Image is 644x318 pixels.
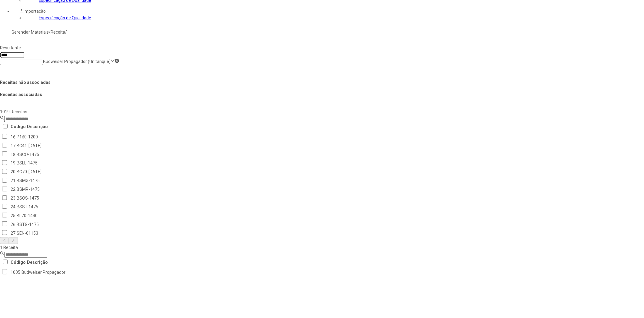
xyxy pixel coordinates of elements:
td: 15 [10,124,16,132]
td: BSTG-1475 [16,220,42,228]
td: BSCO-1475 [16,150,42,158]
td: BL70-1440 [16,211,42,220]
a: Gerenciar Materiais [12,30,49,35]
th: Código [10,123,26,131]
nz-breadcrumb-separator: / [49,30,51,35]
td: 27 [10,229,16,237]
a: Especificação de Qualidade [39,15,91,20]
td: SEN-01153 [16,229,42,237]
td: 23 [10,194,16,202]
td: Budweiser Propagador [21,268,66,277]
td: P160-1200 [16,133,42,141]
td: BC41-[DATE] [16,141,42,150]
td: 19 [10,159,16,167]
nz-select-item: Budweiser Propagador (Unitanque) [43,59,111,64]
td: BSLL-1475 [16,159,42,167]
td: 26 [10,220,16,228]
td: BSST-1475 [16,203,42,211]
td: BSOS-1475 [16,194,42,202]
td: 22 [10,185,16,193]
td: 21 [10,177,16,185]
td: 1005 [10,268,21,277]
nz-breadcrumb-separator: / [65,30,67,35]
td: 18 [10,150,16,158]
span: Importação [24,9,46,14]
td: 17 [10,141,16,150]
td: BSCE-1475 [16,124,42,132]
a: Receita [51,30,65,35]
th: Código [10,258,26,267]
th: Descrição [27,123,48,131]
td: 20 [10,168,16,176]
td: 16 [10,133,16,141]
td: BC70-[DATE] [16,168,42,176]
th: Descrição [27,258,48,267]
td: 24 [10,203,16,211]
td: BSMG-1475 [16,177,42,185]
td: 25 [10,211,16,220]
td: BSMR-1475 [16,185,42,193]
